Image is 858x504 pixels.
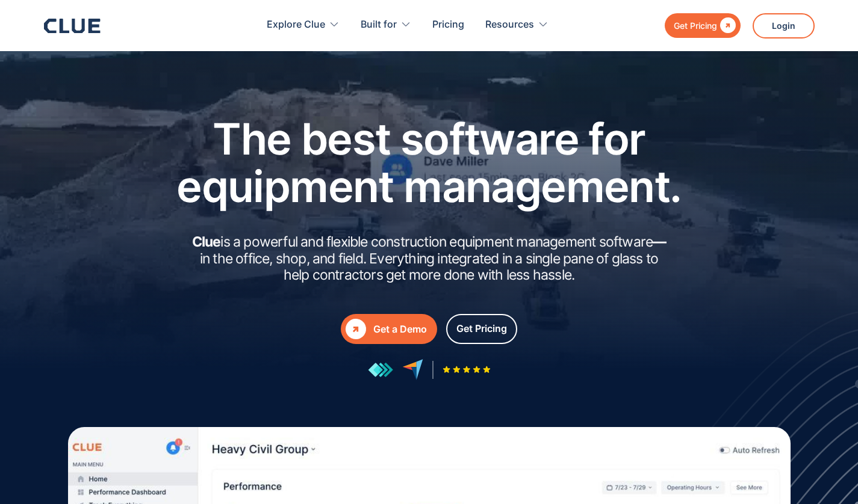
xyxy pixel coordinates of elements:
h2: is a powerful and flexible construction equipment management software in the office, shop, and fi... [188,234,670,284]
a: Login [753,13,815,38]
div: Explore Clue [267,6,325,44]
div: Resources [485,6,549,44]
img: Five-star rating icon [443,366,491,373]
div: Explore Clue [267,6,340,44]
div: Get Pricing [456,321,507,336]
div: Get Pricing [674,18,717,33]
strong: — [653,233,666,250]
img: reviews at getapp [368,362,393,378]
div: Resources [485,6,534,44]
div:  [346,319,366,339]
strong: Clue [192,233,221,250]
a: Get a Demo [341,314,437,344]
div: Built for [361,6,397,44]
div: Built for [361,6,411,44]
h1: The best software for equipment management. [158,115,700,210]
a: Get Pricing [665,13,741,38]
div:  [717,18,736,33]
a: Pricing [432,6,464,44]
img: reviews at capterra [402,359,423,380]
div: Get a Demo [373,322,427,337]
iframe: Chat Widget [798,446,858,504]
a: Get Pricing [446,314,517,344]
